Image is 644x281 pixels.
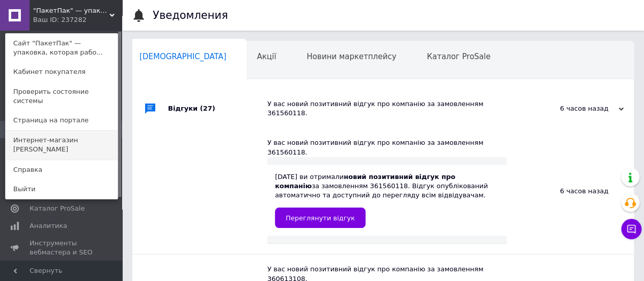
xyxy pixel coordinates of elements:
[267,99,522,118] div: У вас новий позитивний відгук про компанію за замовленням 361560118.
[153,9,228,21] h1: Уведомления
[286,214,355,222] span: Переглянути відгук
[33,15,76,24] div: Ваш ID: 237282
[168,89,267,128] div: Відгуки
[6,131,118,159] a: Интернет-магазин [PERSON_NAME]
[257,52,276,61] span: Акції
[621,219,641,239] button: Чат с покупателем
[6,82,118,111] a: Проверить состояние системы
[30,239,94,257] span: Инструменты вебмастера и SEO
[522,104,624,113] div: 6 часов назад
[6,111,118,130] a: Страница на портале
[275,173,455,190] b: новий позитивний відгук про компанію
[200,105,215,112] span: (27)
[6,180,118,199] a: Выйти
[267,138,507,157] div: У вас новий позитивний відгук про компанію за замовленням 361560118.
[6,160,118,180] a: Справка
[6,62,118,82] a: Кабинет покупателя
[275,208,366,228] a: Переглянути відгук
[30,204,85,213] span: Каталог ProSale
[33,6,109,15] span: "ПакетПак" — упаковка, которая работает на ваш бренд!
[275,172,499,228] div: [DATE] ви отримали за замовленням 361560118. Відгук опублікований автоматично та доступний до пер...
[139,52,227,61] span: [DEMOGRAPHIC_DATA]
[427,52,490,61] span: Каталог ProSale
[30,221,67,231] span: Аналитика
[6,34,118,62] a: Сайт "ПакетПак" — упаковка, которая рабо...
[306,52,396,61] span: Новини маркетплейсу
[507,128,634,254] div: 6 часов назад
